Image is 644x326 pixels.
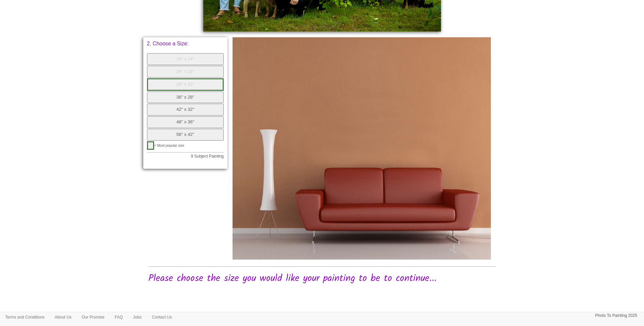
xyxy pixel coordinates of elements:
[147,41,224,46] p: 2. Choose a Size:
[147,129,224,141] button: 56" x 42"
[595,312,637,319] p: Photo To Painting 2025
[147,53,224,65] button: 18" x 14"
[147,154,224,158] p: 9 Subject Painting
[147,78,224,91] button: 28" x 22"
[110,312,128,322] a: FAQ
[128,312,147,322] a: Jobs
[154,144,184,147] span: = Most popular size
[147,66,224,78] button: 24" x 18"
[233,37,491,259] img: Please click the buttons to see your painting on the wall
[76,312,109,322] a: Our Promise
[147,104,224,116] button: 42" x 32"
[302,290,343,300] iframe: fb:like Facebook Social Plugin
[148,273,496,284] h2: Please choose the size you would like your painting to be to continue...
[147,116,224,128] button: 48" x 36"
[147,91,224,103] button: 36" x 28"
[147,312,177,322] a: Contact Us
[50,312,76,322] a: About Us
